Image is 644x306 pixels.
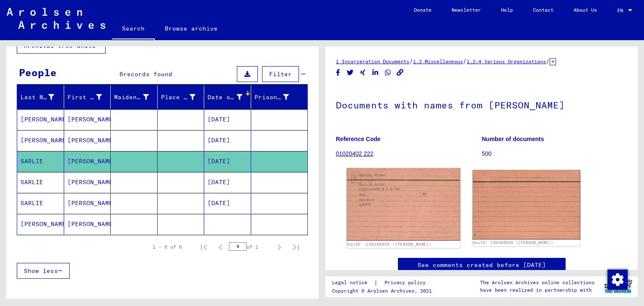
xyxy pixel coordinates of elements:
[64,193,111,213] mat-cell: [PERSON_NAME]
[332,287,436,295] p: Copyright © Arolsen Archives, 2021
[204,151,251,172] mat-cell: [DATE]
[607,269,627,289] div: Change consent
[608,270,628,290] img: Change consent
[288,239,304,255] button: Last page
[480,279,595,286] p: The Arolsen Archives online collections
[208,90,253,104] div: Date of Birth
[208,93,242,102] div: Date of Birth
[473,170,581,239] img: 002.jpg
[336,136,381,142] b: Reference Code
[332,278,374,287] a: Legal notice
[336,86,627,123] h1: Documents with names from [PERSON_NAME]
[336,58,409,64] a: 1 Incarceration Documents
[204,130,251,151] mat-cell: [DATE]
[64,130,111,151] mat-cell: [PERSON_NAME]
[17,263,70,279] button: Show less
[17,172,64,193] mat-cell: SARLIE
[467,58,546,64] a: 1.2.4 Various Organizations
[17,130,64,151] mat-cell: [PERSON_NAME]
[68,90,113,104] div: First Name
[546,57,550,65] span: /
[112,18,155,40] a: Search
[153,243,182,251] div: 1 – 6 of 6
[269,70,292,78] span: Filter
[251,85,308,109] mat-header-cell: Prisoner #
[384,67,392,78] button: Share on WhatsApp
[119,70,123,78] span: 6
[396,67,405,78] button: Copy link
[123,70,172,78] span: records found
[114,90,159,104] div: Maiden Name
[21,93,54,102] div: Last Name
[473,240,553,245] a: DocID: 130368930 ([PERSON_NAME])
[347,242,432,247] a: DocID: 130368930 ([PERSON_NAME])
[64,109,111,130] mat-cell: [PERSON_NAME]
[195,239,212,255] button: First page
[114,93,149,102] div: Maiden Name
[64,172,111,193] mat-cell: [PERSON_NAME]
[212,239,229,255] button: Previous page
[229,243,271,251] div: of 1
[413,58,463,64] a: 1.2 Miscellaneous
[68,93,102,102] div: First Name
[111,85,158,109] mat-header-cell: Maiden Name
[64,151,111,172] mat-cell: [PERSON_NAME]
[17,214,64,234] mat-cell: [PERSON_NAME]
[158,85,205,109] mat-header-cell: Place of Birth
[204,85,251,109] mat-header-cell: Date of Birth
[334,67,343,78] button: Share on Facebook
[254,93,289,102] div: Prisoner #
[347,168,460,241] img: 001.jpg
[371,67,380,78] button: Share on LinkedIn
[482,149,627,158] p: 500
[271,239,288,255] button: Next page
[17,193,64,213] mat-cell: SARLIE
[418,261,546,270] a: See comments created before [DATE]
[254,90,300,104] div: Prisoner #
[161,93,196,102] div: Place of Birth
[17,85,64,109] mat-header-cell: Last Name
[7,8,105,29] img: Arolsen_neg.svg
[336,150,374,157] a: 01020402 222
[409,57,413,65] span: /
[155,18,228,39] a: Browse archive
[617,8,626,13] span: EN
[17,151,64,172] mat-cell: SARLIE
[64,85,111,109] mat-header-cell: First Name
[64,214,111,234] mat-cell: [PERSON_NAME]
[482,136,544,142] b: Number of documents
[346,67,355,78] button: Share on Twitter
[17,109,64,130] mat-cell: [PERSON_NAME]
[262,66,299,82] button: Filter
[204,193,251,213] mat-cell: [DATE]
[19,65,57,80] div: People
[378,278,436,287] a: Privacy policy
[161,90,206,104] div: Place of Birth
[463,57,467,65] span: /
[204,109,251,130] mat-cell: [DATE]
[204,172,251,193] mat-cell: [DATE]
[358,67,367,78] button: Share on Xing
[21,90,65,104] div: Last Name
[332,278,436,287] div: |
[480,286,595,294] p: have been realized in partnership with
[602,276,634,297] img: yv_logo.png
